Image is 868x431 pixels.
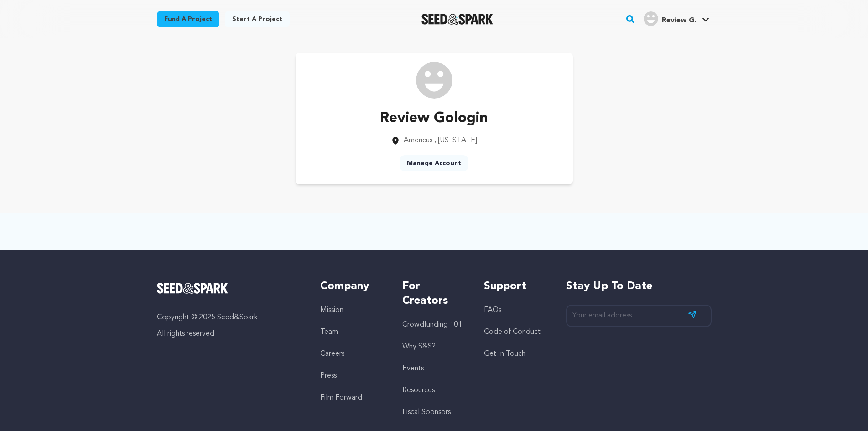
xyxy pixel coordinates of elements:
span: Americus [404,137,432,144]
p: All rights reserved [157,328,302,339]
a: Why S&S? [402,343,436,350]
span: Review G. [662,17,696,24]
a: Events [402,365,424,372]
a: Resources [402,387,435,394]
a: Careers [320,350,344,358]
a: Get In Touch [484,350,525,358]
h5: Support [484,279,547,294]
a: Fund a project [157,11,219,27]
a: Code of Conduct [484,328,541,336]
p: Copyright © 2025 Seed&Spark [157,312,302,323]
h5: Company [320,279,384,294]
input: Your email address [566,305,712,327]
a: Film Forward [320,394,362,401]
a: Seed&Spark Homepage [157,283,302,294]
a: Press [320,372,337,379]
a: Seed&Spark Homepage [421,14,493,25]
a: Mission [320,306,343,314]
img: Seed&Spark Logo Dark Mode [421,14,493,25]
a: FAQs [484,306,501,314]
span: , [US_STATE] [434,137,477,144]
h5: Stay up to date [566,279,712,294]
h5: For Creators [402,279,466,308]
a: Review G.'s Profile [642,10,711,26]
a: Manage Account [400,155,468,171]
p: Review Gologin [380,108,488,130]
span: Review G.'s Profile [642,10,711,29]
img: user.png [644,11,658,26]
a: Fiscal Sponsors [402,409,451,416]
img: /img/default-images/user/medium/user.png image [416,62,452,99]
a: Start a project [225,11,290,27]
a: Crowdfunding 101 [402,321,462,328]
img: Seed&Spark Logo [157,283,229,294]
div: Review G.'s Profile [644,11,696,26]
a: Team [320,328,338,336]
